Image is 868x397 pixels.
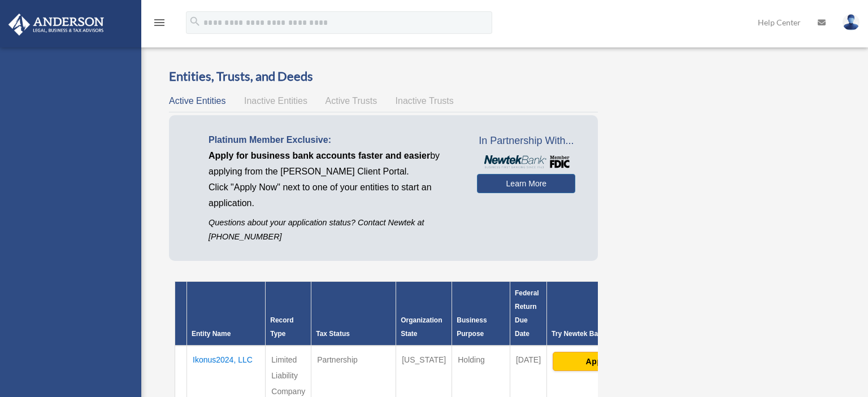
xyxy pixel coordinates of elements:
[189,15,201,28] i: search
[483,155,570,168] img: NewtekBankLogoSM.png
[843,14,860,30] img: User Pic
[153,16,166,29] i: menu
[209,151,430,160] span: Apply for business bank accounts faster and easier
[477,132,575,150] span: In Partnership With...
[325,96,377,106] span: Active Trusts
[552,327,664,341] div: Try Newtek Bank
[510,282,546,346] th: Federal Return Due Date
[187,282,266,346] th: Entity Name
[209,216,460,244] p: Questions about your application status? Contact Newtek at [PHONE_NUMBER]
[169,68,598,85] h3: Entities, Trusts, and Deeds
[5,14,107,36] img: Anderson Advisors Platinum Portal
[169,96,225,106] span: Active Entities
[209,180,460,211] p: Click "Apply Now" next to one of your entities to start an application.
[477,174,575,193] a: Learn More
[153,20,166,29] a: menu
[396,282,452,346] th: Organization State
[311,282,396,346] th: Tax Status
[209,132,460,148] p: Platinum Member Exclusive:
[396,96,454,106] span: Inactive Trusts
[553,352,663,371] button: Apply Now
[452,282,510,346] th: Business Purpose
[266,282,311,346] th: Record Type
[209,148,460,180] p: by applying from the [PERSON_NAME] Client Portal.
[244,96,307,106] span: Inactive Entities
